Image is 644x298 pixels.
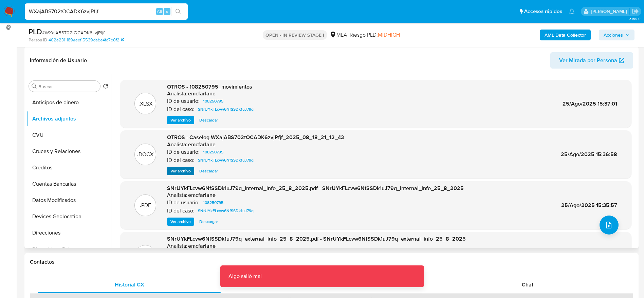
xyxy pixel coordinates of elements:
span: Accesos rápidos [524,8,562,15]
span: SNrUYkFLcvw6NfSSDk1uJ79q [198,105,254,113]
button: AML Data Collector [540,30,591,40]
input: Buscar [38,83,97,90]
button: Acciones [599,30,634,40]
b: AML Data Collector [545,30,586,40]
button: Créditos [26,160,111,176]
p: ID de usuario: [167,149,200,155]
button: Descargar [196,218,221,226]
p: Analista: [167,141,187,148]
button: Ver Mirada por Persona [550,52,633,69]
h6: emcfarlane [188,90,216,97]
button: Volver al orden por defecto [103,83,108,91]
input: Buscar usuario o caso... [25,7,188,16]
b: Person ID [29,37,47,43]
a: Notificaciones [569,8,575,14]
span: Historial CX [115,281,144,288]
p: .XLSX [139,100,152,108]
p: Analista: [167,243,187,249]
span: SNrUYkFLcvw6NfSSDk1uJ79q [198,207,254,215]
span: Alt [157,8,162,15]
p: ID del caso: [167,106,195,113]
p: OPEN - IN REVIEW STAGE I [263,30,327,40]
span: Chat [522,281,533,288]
span: Riesgo PLD: [350,31,400,39]
span: OTROS - Caselog WXajABS702tOCADK6zvjPfjf_2025_08_18_21_12_43 [167,133,344,141]
span: s [166,8,168,15]
span: Ver archivo [170,218,191,225]
p: ID de usuario: [167,98,200,105]
p: .DOCX [137,151,153,158]
h1: Contactos [30,259,633,265]
b: PLD [29,26,42,37]
button: Ver archivo [167,167,194,175]
a: 462e2311189aeef15539dabe4fd7b0f2 [49,37,124,43]
p: .PDF [140,202,151,209]
p: ID del caso: [167,157,195,164]
h1: Información de Usuario [30,57,87,64]
a: 108250795 [200,97,226,105]
span: Descargar [199,117,218,124]
a: Salir [632,8,639,15]
span: Descargar [199,168,218,174]
a: 108250795 [200,199,226,207]
span: Ver Mirada por Persona [559,52,617,69]
span: 3.159.0 [629,16,641,21]
span: 25/Ago/2025 15:35:57 [561,201,617,209]
p: Analista: [167,192,187,199]
span: 108250795 [203,199,223,207]
button: Datos Modificados [26,192,111,208]
span: 108250795 [203,148,223,156]
button: Descargar [196,167,221,175]
span: Ver archivo [170,168,191,174]
p: ID de usuario: [167,199,200,206]
span: # WXajABS702tOCADK6zvjPfjf [42,29,105,36]
span: Ver archivo [170,117,191,124]
span: 25/Ago/2025 15:37:01 [563,100,617,108]
button: Ver archivo [167,218,194,226]
button: Cruces y Relaciones [26,143,111,160]
button: upload-file [600,216,619,235]
span: 25/Ago/2025 15:36:58 [561,150,617,158]
span: SNrUYkFLcvw6NfSSDk1uJ79q_external_info_25_8_2025.pdf - SNrUYkFLcvw6NfSSDk1uJ79q_external_info_25_... [167,235,466,243]
a: 108250795 [200,148,226,156]
button: search-icon [171,7,185,16]
button: Buscar [32,83,37,89]
p: Analista: [167,90,187,97]
button: CVU [26,127,111,143]
div: MLA [330,31,347,39]
button: Descargar [196,116,221,124]
a: SNrUYkFLcvw6NfSSDk1uJ79q [195,105,256,113]
span: OTROS - 108250795_movimientos [167,83,252,91]
button: Cuentas Bancarias [26,176,111,192]
button: Direcciones [26,225,111,241]
button: Archivos adjuntos [26,111,111,127]
span: Descargar [199,218,218,225]
a: SNrUYkFLcvw6NfSSDk1uJ79q [195,207,256,215]
button: Dispositivos Point [26,241,111,257]
span: 108250795 [203,97,223,105]
a: SNrUYkFLcvw6NfSSDk1uJ79q [195,156,256,164]
span: MIDHIGH [378,31,400,39]
p: elaine.mcfarlane@mercadolibre.com [591,8,629,15]
button: Devices Geolocation [26,208,111,225]
button: Ver archivo [167,116,194,124]
h6: emcfarlane [188,192,216,199]
p: ID del caso: [167,207,195,214]
span: SNrUYkFLcvw6NfSSDk1uJ79q [198,156,254,164]
button: Anticipos de dinero [26,94,111,111]
h6: emcfarlane [188,141,216,148]
span: Acciones [604,30,623,40]
h6: emcfarlane [188,243,216,249]
span: SNrUYkFLcvw6NfSSDk1uJ79q_internal_info_25_8_2025.pdf - SNrUYkFLcvw6NfSSDk1uJ79q_internal_info_25_... [167,184,464,192]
